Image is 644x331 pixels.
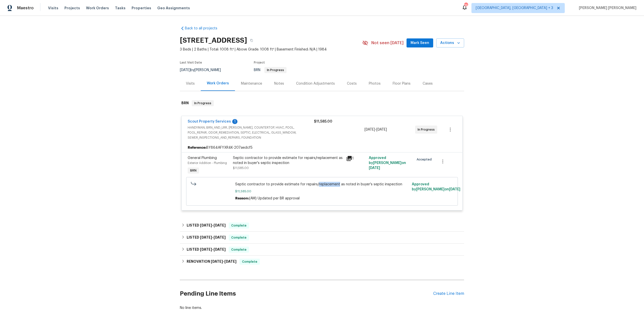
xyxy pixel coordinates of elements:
span: Maestro [17,6,34,11]
span: $11,585.00 [235,189,409,194]
span: [PERSON_NAME] [PERSON_NAME] [577,6,636,11]
span: [DATE] [369,166,380,170]
div: BY864AFYXR4K-207aedcf5 [182,143,462,152]
span: Reason: [235,197,249,200]
span: [DATE] [376,128,387,131]
span: [DATE] [200,236,212,239]
span: General Plumbing [188,156,217,160]
div: LISTED [DATE]-[DATE]Complete [180,232,464,244]
span: Complete [229,247,249,252]
span: Actions [440,40,460,46]
span: Properties [132,6,151,11]
span: Complete [229,235,249,240]
a: Back to all projects [180,26,228,31]
span: [DATE] [214,236,226,239]
span: (AM) Updated per BR approval [249,197,300,200]
span: Septic contractor to provide estimate for repairs/replacement as noted in buyer's septic inspection [235,182,409,187]
a: Scout Property Services [188,120,231,123]
span: - [200,236,226,239]
div: 1 [232,119,237,124]
div: Maintenance [241,81,262,86]
div: Notes [274,81,284,86]
span: BRN [188,168,198,173]
span: [DATE] [180,68,190,72]
span: [DATE] [449,188,460,191]
span: Complete [240,259,259,264]
span: Approved by [PERSON_NAME] on [412,183,460,191]
div: No line items. [180,305,464,310]
span: In Progress [265,69,286,72]
h6: LISTED [187,235,226,241]
div: LISTED [DATE]-[DATE]Complete [180,244,464,256]
span: Last Visit Date [180,61,202,64]
div: Costs [347,81,357,86]
h6: LISTED [187,247,226,253]
span: Complete [229,223,249,228]
button: Copy Address [247,36,256,45]
h2: [STREET_ADDRESS] [180,38,247,43]
div: Condition Adjustments [296,81,335,86]
span: $11,585.00 [314,120,332,123]
span: [DATE] [214,224,226,227]
span: Tasks [115,6,126,10]
button: Actions [436,38,464,48]
div: by [PERSON_NAME] [180,67,227,73]
div: Cases [423,81,433,86]
div: Create Line Item [433,291,464,296]
div: 1 [346,155,366,161]
div: LISTED [DATE]-[DATE]Complete [180,219,464,232]
span: Accepted [417,157,434,162]
h6: BRN [181,100,189,106]
span: Mark Seen [411,40,429,46]
span: HANDYMAN, BRN_AND_LRR, [PERSON_NAME], COUNTERTOP, HVAC, POOL, POOL_REPAIR, ODOR_REMEDIATION, SEPT... [188,125,314,140]
span: In Progress [418,127,437,132]
div: Work Orders [207,81,229,86]
span: Work Orders [86,6,109,11]
span: Visits [48,6,58,11]
span: - [211,260,236,263]
span: BRN [254,68,287,72]
div: 79 [464,3,468,8]
span: - [200,248,226,251]
span: [DATE] [211,260,223,263]
span: In Progress [192,101,213,106]
div: Septic contractor to provide estimate for repairs/replacement as noted in buyer's septic inspection [233,155,343,165]
div: BRN In Progress [180,95,464,111]
span: Exterior Addition - Plumbing [188,161,227,164]
span: [DATE] [214,248,226,251]
span: - [365,127,387,132]
b: Reference: [188,145,206,150]
div: Visits [186,81,195,86]
span: [DATE] [224,260,236,263]
span: [DATE] [365,128,375,131]
h2: Pending Line Items [180,282,433,305]
span: [DATE] [200,248,212,251]
span: $11,585.00 [233,167,249,170]
span: - [200,224,226,227]
span: Projects [64,6,80,11]
h6: RENOVATION [187,259,236,265]
button: Mark Seen [407,38,433,48]
h6: LISTED [187,223,226,229]
span: 3 Beds | 2 Baths | Total: 1008 ft² | Above Grade: 1008 ft² | Basement Finished: N/A | 1984 [180,47,362,52]
span: [DATE] [200,224,212,227]
span: Approved by [PERSON_NAME] on [369,156,406,170]
span: Geo Assignments [157,6,190,11]
div: Photos [369,81,381,86]
span: Not seen [DATE] [371,40,404,45]
span: [GEOGRAPHIC_DATA], [GEOGRAPHIC_DATA] + 3 [476,6,553,11]
div: RENOVATION [DATE]-[DATE]Complete [180,256,464,268]
span: Project [254,61,265,64]
div: Floor Plans [393,81,411,86]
